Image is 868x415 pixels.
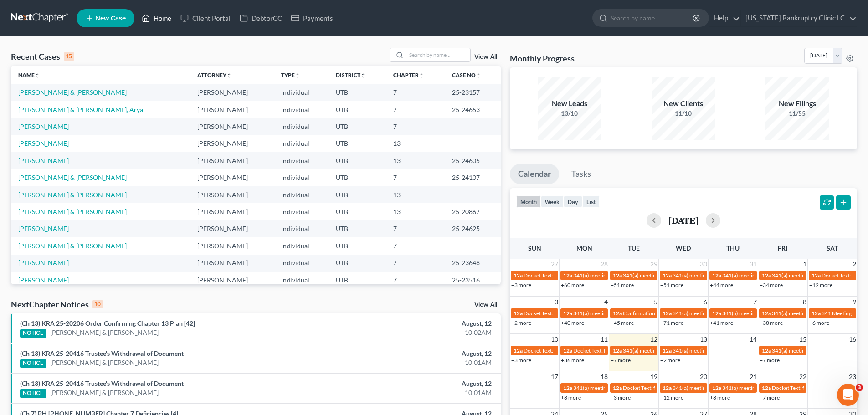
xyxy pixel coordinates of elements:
a: +7 more [760,394,780,401]
span: 29 [649,259,658,270]
td: Individual [274,169,329,186]
td: [PERSON_NAME] [190,101,274,118]
a: +7 more [611,357,631,364]
td: UTB [329,84,386,101]
span: 6 [703,297,708,307]
a: +34 more [760,282,783,288]
td: 7 [386,118,444,135]
span: 23 [848,371,857,382]
span: 12a [663,384,672,391]
div: 11/55 [765,109,829,118]
span: 18 [600,371,609,382]
a: [PERSON_NAME] & [PERSON_NAME], Arya [18,106,143,113]
span: 12a [563,347,572,354]
a: +3 more [611,394,631,401]
a: Nameunfold_more [18,72,40,78]
td: Individual [274,101,329,118]
a: Case Nounfold_more [452,72,481,78]
i: unfold_more [476,73,481,78]
span: 341(a) meeting for [PERSON_NAME] [772,272,860,279]
td: 25-24653 [445,101,501,118]
td: UTB [329,220,386,237]
td: Individual [274,135,329,152]
span: 341(a) meeting for [PERSON_NAME] [673,272,760,279]
a: [PERSON_NAME] [18,276,69,284]
td: 25-23516 [445,272,501,288]
span: 12a [613,347,622,354]
span: Thu [726,244,740,252]
a: [PERSON_NAME] & [PERSON_NAME] [18,174,127,181]
span: 16 [848,334,857,345]
span: 8 [802,297,807,307]
span: Docket Text: for [PERSON_NAME] & [PERSON_NAME] [524,347,653,354]
span: Docket Text: for [PERSON_NAME] & [PERSON_NAME] [524,310,653,317]
a: +2 more [660,357,680,364]
a: Calendar [510,164,559,184]
div: 10:02AM [340,328,492,337]
td: [PERSON_NAME] [190,203,274,220]
span: 12a [812,272,821,279]
span: 27 [550,259,559,270]
button: list [582,195,600,208]
a: Attorneyunfold_more [197,72,232,78]
a: [US_STATE] Bankruptcy Clinic LC [741,10,857,26]
div: 10 [92,300,103,308]
a: +12 more [660,394,683,401]
td: Individual [274,186,329,203]
div: New Leads [538,98,601,109]
span: 341(a) meeting for [PERSON_NAME] [722,310,810,317]
td: Individual [274,84,329,101]
span: 5 [653,297,658,307]
a: +45 more [611,319,634,326]
span: 12a [563,384,572,391]
td: 7 [386,169,444,186]
span: 341(a) meeting for [PERSON_NAME] [573,310,661,317]
td: Individual [274,152,329,169]
a: [PERSON_NAME] & [PERSON_NAME] [18,208,127,215]
td: Individual [274,255,329,272]
td: UTB [329,186,386,203]
span: 14 [749,334,758,345]
td: 13 [386,152,444,169]
div: August, 12 [340,379,492,388]
span: 22 [798,371,807,382]
i: unfold_more [360,73,366,78]
button: day [564,195,582,208]
td: 7 [386,101,444,118]
span: New Case [95,15,126,22]
span: 341(a) meeting for [PERSON_NAME] & [PERSON_NAME] [573,384,709,391]
a: Districtunfold_more [336,72,366,78]
span: 12a [663,310,672,317]
span: Docket Text: for [PERSON_NAME] [573,347,655,354]
a: +44 more [710,282,733,288]
span: 12a [514,347,523,354]
span: 12a [712,272,721,279]
div: August, 12 [340,319,492,328]
span: 31 [749,259,758,270]
span: 19 [649,371,658,382]
span: 12a [514,272,523,279]
span: 341(a) meeting for [PERSON_NAME] [623,272,711,279]
span: Wed [676,244,691,252]
span: 28 [600,259,609,270]
span: 12a [663,272,672,279]
i: unfold_more [226,73,232,78]
td: [PERSON_NAME] [190,84,274,101]
span: 20 [699,371,708,382]
a: (Ch 13) KRA 25-20416 Trustee's Withdrawal of Document [20,379,184,387]
span: Docket Text: for [PERSON_NAME] [524,272,605,279]
a: [PERSON_NAME] & [PERSON_NAME] [18,88,127,96]
span: 341(a) meeting for [PERSON_NAME] [673,347,760,354]
span: 12a [613,272,622,279]
i: unfold_more [295,73,300,78]
a: [PERSON_NAME] & [PERSON_NAME] [50,388,159,397]
a: +7 more [760,357,780,364]
a: +8 more [561,394,581,401]
div: NOTICE [20,359,46,368]
td: [PERSON_NAME] [190,118,274,135]
a: [PERSON_NAME] & [PERSON_NAME] [50,328,159,337]
span: 7 [752,297,758,307]
span: 12 [649,334,658,345]
span: 2 [852,259,857,270]
span: 3 [856,384,863,391]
